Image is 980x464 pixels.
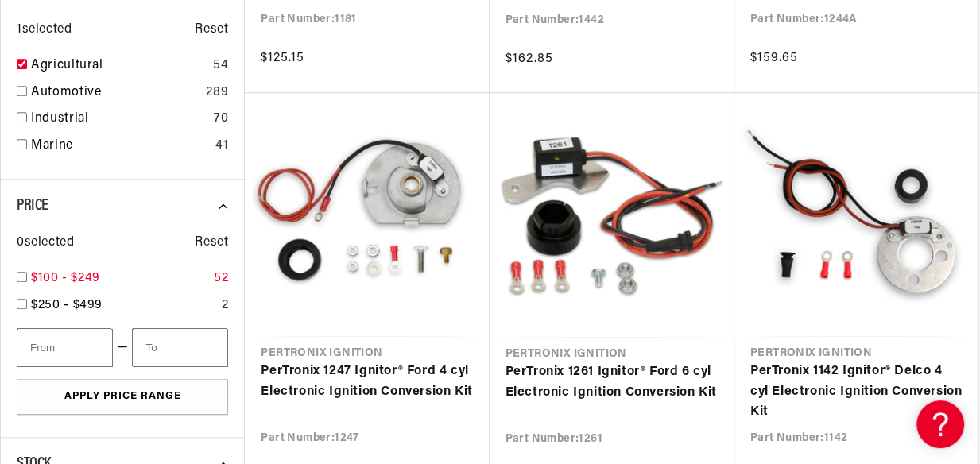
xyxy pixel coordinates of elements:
a: PerTronix 1247 Ignitor® Ford 4 cyl Electronic Ignition Conversion Kit [261,362,473,402]
input: To [132,328,228,367]
div: 70 [214,109,228,130]
span: Price [17,198,48,214]
button: Apply Price Range [17,379,228,415]
div: 54 [213,56,228,76]
a: Automotive [31,83,199,103]
a: Agricultural [31,56,207,76]
a: PerTronix 1261 Ignitor® Ford 6 cyl Electronic Ignition Conversion Kit [505,362,719,403]
span: 0 selected [17,233,74,253]
a: Industrial [31,109,207,130]
a: Marine [31,136,209,157]
div: 52 [214,269,228,289]
span: $100 - $249 [31,272,100,284]
span: — [117,338,129,358]
span: 1 selected [17,20,72,41]
div: 2 [222,296,229,316]
div: 289 [206,83,228,103]
div: 41 [215,136,228,157]
input: From [17,328,113,367]
a: PerTronix 1142 Ignitor® Delco 4 cyl Electronic Ignition Conversion Kit [750,362,963,423]
span: $250 - $499 [31,299,103,311]
span: Reset [195,20,228,41]
span: Reset [195,233,228,253]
